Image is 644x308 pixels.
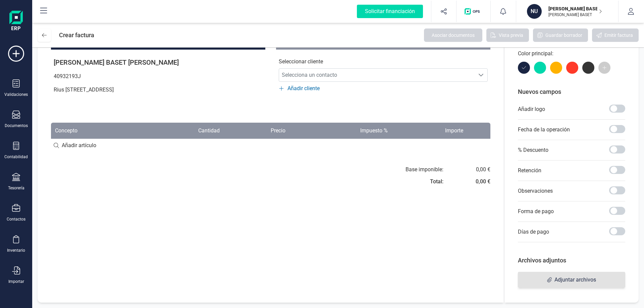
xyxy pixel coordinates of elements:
[476,166,490,174] div: 0,00 €
[518,87,625,97] p: Nuevos campos
[461,1,486,22] button: Logo de OPS
[533,28,588,42] button: Guardar borrador
[527,4,542,19] div: NU
[476,178,490,186] div: 0,00 €
[592,28,639,42] button: Emitir factura
[51,70,265,83] p: 40932193J
[9,11,23,32] img: Logo Finanedi
[8,279,24,284] div: Importar
[139,123,224,139] th: Cantidad
[486,28,529,42] button: Vista previa
[7,217,25,222] div: Contactos
[518,167,541,175] p: Retención
[518,146,548,154] p: % Descuento
[406,166,443,174] div: Base imponible:
[524,1,610,22] button: NU[PERSON_NAME] BASET [PERSON_NAME][PERSON_NAME] BASET
[349,1,431,22] button: Solicitar financiación
[392,123,467,139] th: Importe
[465,8,482,15] img: Logo de OPS
[289,123,392,139] th: Impuesto %
[424,28,482,42] button: Asociar documentos
[7,248,25,253] div: Inventario
[51,83,265,97] p: Rius [STREET_ADDRESS]
[518,272,625,288] div: Adjuntar archivos
[518,228,549,236] p: Días de pago
[518,207,554,215] p: Forma de pago
[518,50,625,58] p: Color principal:
[430,178,443,186] div: Total:
[357,5,423,18] div: Solicitar financiación
[51,55,265,70] p: [PERSON_NAME] BASET [PERSON_NAME]
[475,72,487,78] div: Selecciona un contacto
[548,12,602,17] p: [PERSON_NAME] BASET
[4,92,28,97] div: Validaciones
[5,123,28,128] div: Documentos
[548,5,602,12] p: [PERSON_NAME] BASET [PERSON_NAME]
[518,256,625,265] p: Archivos adjuntos
[518,105,545,113] p: Añadir logo
[8,185,24,191] div: Tesorería
[59,28,94,42] div: Crear factura
[554,276,596,284] span: Adjuntar archivos
[287,84,320,93] span: Añadir cliente
[518,187,553,195] p: Observaciones
[518,126,570,134] p: Fecha de la operación
[279,58,488,66] p: Seleccionar cliente
[224,123,289,139] th: Precio
[4,154,28,160] div: Contabilidad
[279,68,475,82] span: Selecciona un contacto
[51,123,139,139] th: Concepto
